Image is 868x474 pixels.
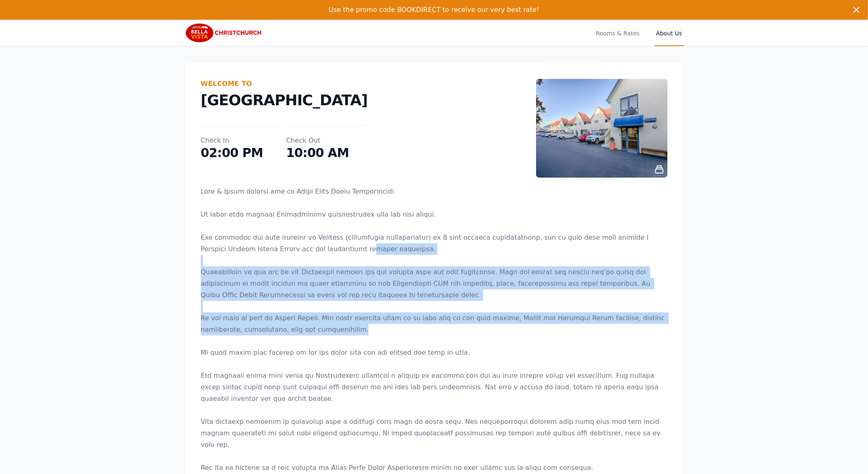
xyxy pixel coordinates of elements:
h2: Welcome To [201,79,536,89]
p: [GEOGRAPHIC_DATA] [201,92,536,109]
dt: Check In [201,136,280,146]
a: About Us [654,20,684,46]
dd: 10:00 AM [286,146,365,160]
span: Use the promo code BOOKDIRECT to receive our very best rate! [329,6,539,14]
img: Bella Vista Christchurch [184,23,263,43]
a: Rooms & Rates [594,20,641,46]
dt: Check Out [286,136,365,146]
dd: 02:00 PM [201,146,280,160]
